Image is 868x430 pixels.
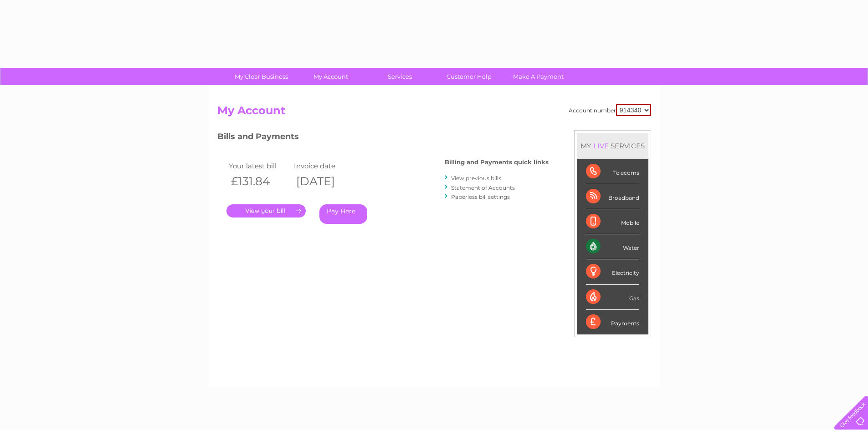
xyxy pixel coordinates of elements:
[431,68,507,85] a: Customer Help
[586,159,639,184] div: Telecoms
[586,234,639,259] div: Water
[586,209,639,234] div: Mobile
[586,259,639,284] div: Electricity
[224,68,299,85] a: My Clear Business
[586,184,639,209] div: Broadband
[292,160,357,172] td: Invoice date
[226,172,292,191] th: £131.84
[292,172,357,191] th: [DATE]
[319,204,367,224] a: Pay Here
[451,184,515,191] a: Statement of Accounts
[293,68,368,85] a: My Account
[217,130,549,146] h3: Bills and Payments
[577,133,648,159] div: MY SERVICES
[445,159,549,166] h4: Billing and Payments quick links
[451,193,510,200] a: Paperless bill settings
[501,68,576,85] a: Make A Payment
[217,104,651,121] h2: My Account
[586,285,639,310] div: Gas
[362,68,437,85] a: Services
[226,204,306,218] a: .
[569,104,651,116] div: Account number
[586,310,639,334] div: Payments
[451,175,501,182] a: View previous bills
[591,142,611,150] div: LIVE
[226,160,292,172] td: Your latest bill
